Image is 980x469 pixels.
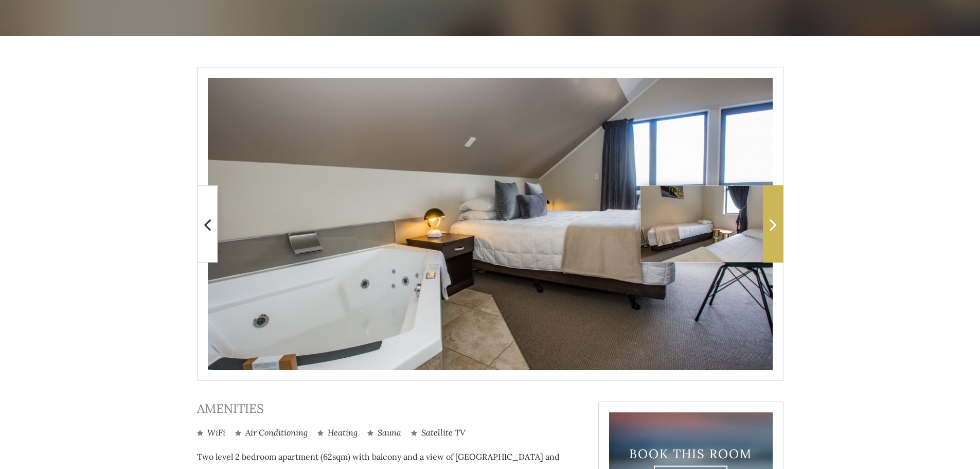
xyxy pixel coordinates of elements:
[367,427,401,439] li: Sauna
[235,427,308,439] li: Air Conditioning
[197,402,583,416] h3: Amenities
[197,427,225,439] li: WiFi
[627,446,755,461] h3: Book This Room
[317,427,358,439] li: Heating
[411,427,466,439] li: Satellite TV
